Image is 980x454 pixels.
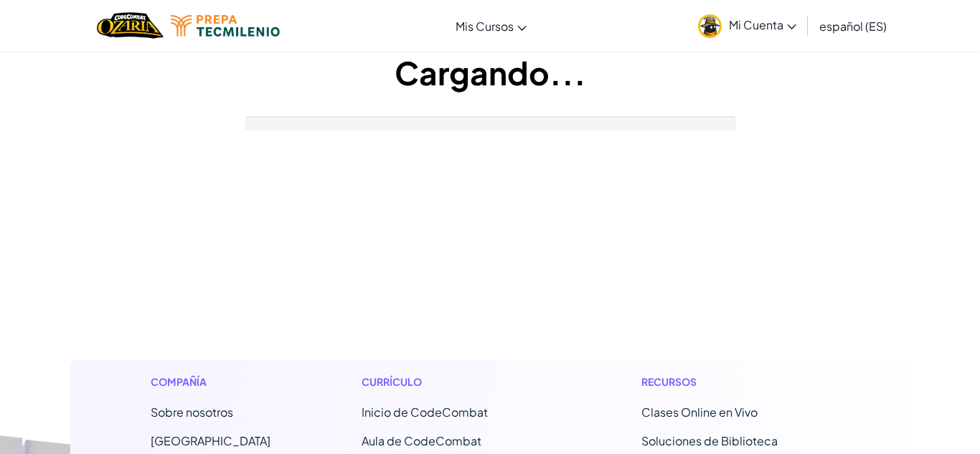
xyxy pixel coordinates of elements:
[151,405,233,420] a: Sobre nosotros
[97,11,164,40] img: Home
[729,17,796,32] span: Mi Cuenta
[641,374,830,389] h1: Recursos
[362,374,550,389] h1: Currículo
[691,3,804,48] a: Mi Cuenta
[171,15,280,37] img: Tecmilenio logo
[448,6,534,45] a: Mis Cursos
[97,11,164,40] a: Ozaria by CodeCombat logo
[698,14,722,38] img: avatar
[641,433,778,448] a: Soluciones de Biblioteca
[819,19,887,34] span: español (ES)
[151,374,270,389] h1: Compañía
[456,19,514,34] span: Mis Cursos
[362,433,481,448] a: Aula de CodeCombat
[151,433,270,448] a: [GEOGRAPHIC_DATA]
[812,6,894,45] a: español (ES)
[362,405,488,420] span: Inicio de CodeCombat
[641,405,758,420] a: Clases Online en Vivo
